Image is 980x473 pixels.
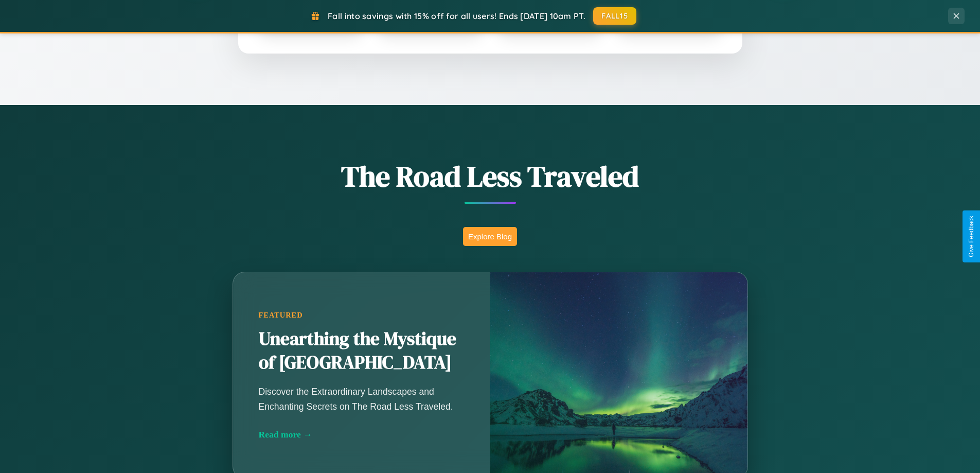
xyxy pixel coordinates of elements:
h1: The Road Less Traveled [182,156,799,196]
p: Discover the Extraordinary Landscapes and Enchanting Secrets on The Road Less Traveled. [259,384,465,413]
div: Read more → [259,429,465,440]
div: Give Feedback [968,216,975,257]
button: FALL15 [593,7,636,25]
span: Fall into savings with 15% off for all users! Ends [DATE] 10am PT. [328,11,585,21]
h2: Unearthing the Mystique of [GEOGRAPHIC_DATA] [259,327,465,375]
div: Featured [259,311,465,320]
button: Explore Blog [463,227,517,246]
